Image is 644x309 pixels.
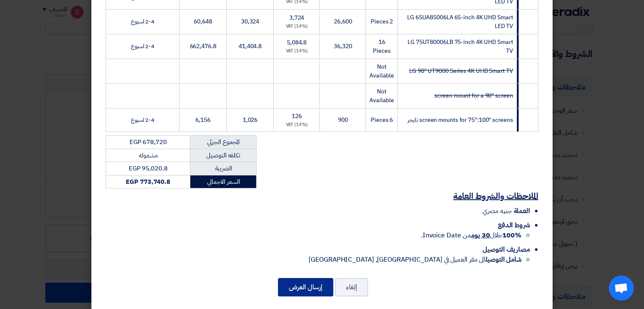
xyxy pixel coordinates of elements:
[106,136,190,149] td: EGP 678,720
[243,116,258,124] span: 1,026
[421,230,522,240] span: خلال من Invoice Date.
[609,276,634,301] div: Open chat
[190,136,257,149] td: المجموع الجزئي
[483,206,512,216] span: جنيه مصري
[194,17,212,26] span: 60,648
[453,190,538,202] u: الملاحظات والشروط العامة
[498,220,530,230] span: شروط الدفع
[371,116,393,124] span: 6 Pieces
[373,38,390,55] span: 16 Pieces
[483,245,530,255] span: مصاريف التوصيل
[277,23,316,30] div: (14%) VAT
[190,175,257,188] td: السعر الاجمالي
[369,62,394,80] span: Not Available
[408,38,513,55] span: LG 75UT80006LB 75-inch 4K UHD Smart TV
[408,116,513,124] span: screen mounts for 75":100" screens تايجر
[471,230,490,240] u: 30 يوم
[338,116,348,124] span: 900
[277,121,316,129] div: (14%) VAT
[369,87,394,105] span: Not Available
[195,116,210,124] span: 6,156
[129,164,168,173] span: EGP 95,020.8
[190,42,216,51] span: 662,476.8
[287,38,306,47] span: 5,084.8
[131,116,154,124] span: 2-4 اسبوع
[334,42,352,51] span: 36,320
[126,177,170,186] strong: EGP 773,740.8
[292,112,302,121] span: 126
[190,149,257,162] td: تكلفه التوصيل
[277,48,316,55] div: (14%) VAT
[106,255,522,265] li: الى مقر العميل في [GEOGRAPHIC_DATA], [GEOGRAPHIC_DATA]
[334,17,352,26] span: 26,600
[486,255,522,265] strong: شامل التوصيل
[139,151,157,160] span: مشموله
[131,42,154,51] span: 2-4 اسبوع
[514,206,530,216] span: العملة
[434,91,513,100] strike: screen mount for a 98" screen
[241,17,259,26] span: 30,324
[190,162,257,175] td: الضريبة
[335,278,368,296] button: إلغاء
[239,42,262,51] span: 41,404.8
[278,278,333,296] button: إرسال العرض
[407,13,513,31] span: LG 65UA85006LA 65-inch 4K UHD Smart LED TV
[131,17,154,26] span: 2-4 اسبوع
[371,17,393,26] span: 2 Pieces
[409,67,513,75] strike: LG 98" UT9000 Series 4K UHD Smart TV
[502,230,522,240] strong: 100%
[289,13,304,22] span: 3,724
